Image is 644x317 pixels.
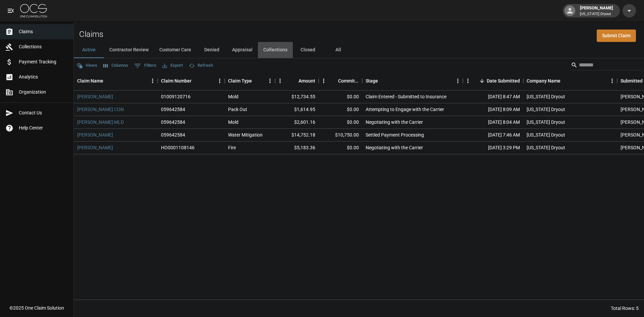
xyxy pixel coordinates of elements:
button: Menu [463,76,473,86]
div: Arizona Dryout [527,93,565,100]
button: Menu [319,76,329,86]
div: Stage [362,71,463,90]
div: 01009120716 [161,93,191,100]
div: Negotiating with the Carrier [366,144,423,151]
div: [DATE] 8:09 AM [463,103,523,116]
div: Committed Amount [338,71,359,90]
div: Arizona Dryout [527,131,565,138]
div: Claim Name [77,71,103,90]
div: $10,750.00 [319,129,362,142]
span: Payment Tracking [19,58,68,65]
button: Customer Care [154,42,197,58]
div: Claim Number [158,71,225,90]
div: Mold [228,93,238,100]
p: [US_STATE] Dryout [580,11,613,17]
button: Sort [560,76,570,86]
div: HO0001108146 [161,144,195,151]
a: [PERSON_NAME] CON [77,106,124,113]
div: Amount [275,71,319,90]
button: Collections [258,42,293,58]
div: $1,614.95 [275,103,319,116]
div: Company Name [523,71,617,90]
span: Help Center [19,124,68,131]
div: 059642584 [161,131,185,138]
span: Claims [19,28,68,35]
button: Contractor Review [104,42,154,58]
div: Total Rows: 5 [611,305,639,312]
button: Active [74,42,104,58]
div: [PERSON_NAME] [577,5,616,17]
div: Date Submitted [487,71,520,90]
div: 059642584 [161,106,185,113]
div: 059642584 [161,119,185,125]
img: ocs-logo-white-transparent.png [20,4,47,17]
button: Menu [215,76,225,86]
button: Views [75,60,99,71]
div: $5,183.36 [275,142,319,154]
a: [PERSON_NAME] [77,144,113,151]
div: Claim Number [161,71,192,90]
div: Arizona Dryout [527,119,565,125]
button: Export [161,60,184,71]
div: Fire [228,144,236,151]
button: Menu [453,76,463,86]
a: [PERSON_NAME] [77,131,113,138]
button: Sort [477,76,487,86]
a: [PERSON_NAME] MLD [77,119,124,125]
button: Refresh [187,60,215,71]
h2: Claims [79,30,103,39]
div: $0.00 [319,91,362,103]
div: Negotiating with the Carrier [366,119,423,125]
div: $0.00 [319,103,362,116]
div: Committed Amount [319,71,362,90]
div: [DATE] 8:47 AM [463,91,523,103]
div: Search [571,60,643,72]
div: [DATE] 8:04 AM [463,116,523,129]
div: $2,601.16 [275,116,319,129]
button: Sort [378,76,387,86]
span: Contact Us [19,109,68,116]
button: Show filters [132,60,158,71]
div: dynamic tabs [74,42,644,58]
span: Analytics [19,73,68,81]
button: open drawer [4,4,17,17]
a: [PERSON_NAME] [77,93,113,100]
div: Arizona Dryout [527,106,565,113]
div: Pack Out [228,106,247,113]
div: $12,734.55 [275,91,319,103]
button: Menu [265,76,275,86]
button: Menu [607,76,617,86]
div: Water Mitigation [228,131,263,138]
button: Select columns [102,60,130,71]
button: Denied [197,42,227,58]
div: Claim Type [225,71,275,90]
div: © 2025 One Claim Solution [9,305,64,311]
div: Company Name [527,71,560,90]
a: Submit Claim [597,30,636,42]
button: Appraisal [227,42,258,58]
div: Stage [366,71,378,90]
div: Settled Payment Processing [366,131,424,138]
div: Arizona Dryout [527,144,565,151]
button: Sort [192,76,201,86]
div: Claim Type [228,71,252,90]
div: Date Submitted [463,71,523,90]
button: Closed [293,42,323,58]
div: $0.00 [319,142,362,154]
span: Organization [19,89,68,96]
span: Collections [19,43,68,50]
div: Claim Name [74,71,158,90]
button: Menu [275,76,285,86]
button: Sort [329,76,338,86]
button: Sort [103,76,113,86]
button: Menu [148,76,158,86]
div: Amount [299,71,315,90]
div: [DATE] 7:46 AM [463,129,523,142]
div: $0.00 [319,116,362,129]
div: $14,752.18 [275,129,319,142]
div: [DATE] 3:29 PM [463,142,523,154]
div: Mold [228,119,238,125]
div: Claim Entered - Submitted to Insurance [366,93,446,100]
button: Sort [289,76,299,86]
div: Attempting to Engage with the Carrier [366,106,444,113]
